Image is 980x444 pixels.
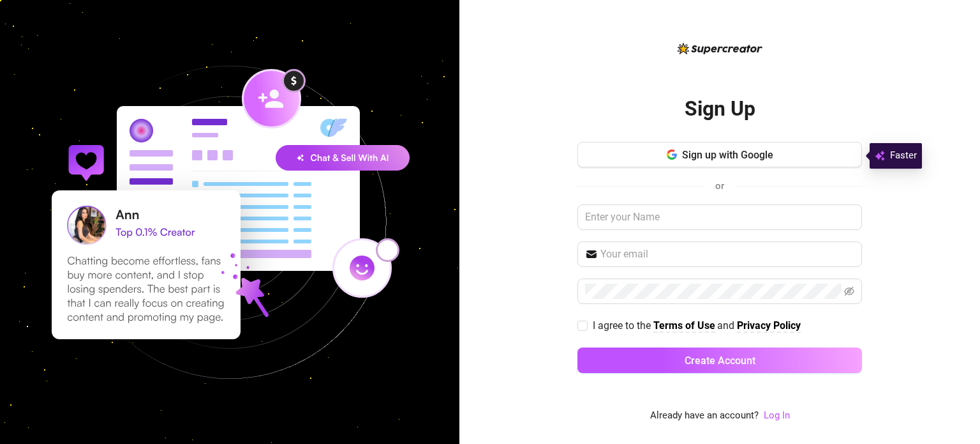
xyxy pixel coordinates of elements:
input: Your email [600,247,854,262]
input: Enter your Name [577,204,862,230]
h2: Sign Up [685,96,755,122]
span: I agree to the [593,319,653,332]
a: Log In [764,410,790,421]
img: signup-background-D0MIrEPF.svg [9,1,450,443]
span: Faster [890,148,917,164]
strong: Privacy Policy [737,319,801,332]
strong: Terms of Use [653,319,715,332]
span: eye-invisible [844,286,854,296]
span: Sign up with Google [682,149,773,161]
span: or [715,180,724,192]
span: Already have an account? [650,408,759,424]
a: Terms of Use [653,319,715,333]
a: Log In [764,408,790,424]
img: svg%3e [875,148,885,164]
span: Create Account [685,355,755,367]
button: Sign up with Google [577,142,862,167]
span: and [717,319,737,332]
button: Create Account [577,348,862,373]
img: logo-BBDzfeDw.svg [678,43,762,54]
a: Privacy Policy [737,319,801,333]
